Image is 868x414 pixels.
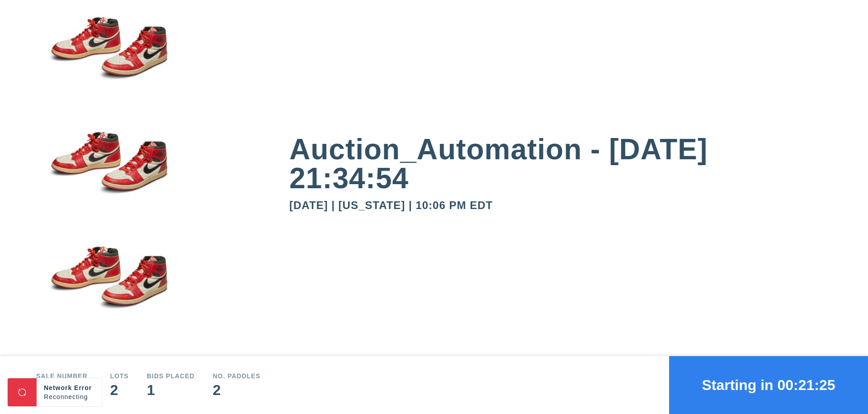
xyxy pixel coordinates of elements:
div: 1 [147,383,195,397]
img: small [36,0,181,115]
div: [DATE] | [US_STATE] | 10:06 PM EDT [289,200,832,211]
div: 2 [212,383,260,397]
div: 2 [110,383,128,397]
div: Lots [110,373,128,379]
div: Sale number [36,373,92,379]
div: Bids Placed [147,373,195,379]
div: Network Error [44,383,94,392]
div: Reconnecting [44,392,94,401]
button: Starting in 00:21:25 [669,356,868,414]
img: small [36,115,181,230]
div: No. Paddles [212,373,260,379]
div: Auction_Automation - [DATE] 21:34:54 [289,135,832,193]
